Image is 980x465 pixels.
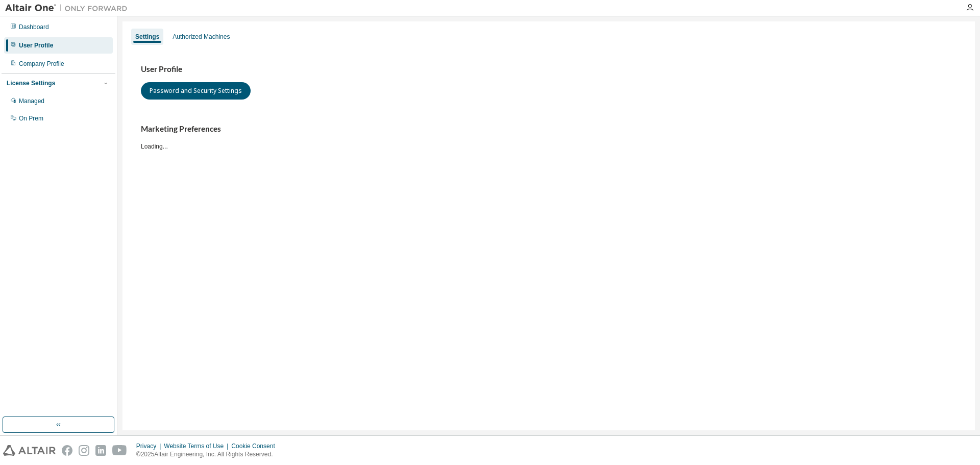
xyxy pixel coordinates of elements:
img: Altair One [5,3,133,13]
img: altair_logo.svg [3,445,56,456]
div: Settings [135,33,159,41]
div: Managed [19,97,44,105]
div: Privacy [136,442,164,450]
div: License Settings [7,79,55,87]
div: On Prem [19,114,43,123]
h3: User Profile [141,64,957,75]
img: instagram.svg [79,445,89,456]
img: linkedin.svg [95,445,106,456]
div: Dashboard [19,23,49,31]
div: User Profile [19,41,53,50]
div: Cookie Consent [231,442,281,450]
div: Company Profile [19,60,64,68]
div: Website Terms of Use [164,442,231,450]
div: Authorized Machines [173,33,230,41]
button: Password and Security Settings [141,82,251,100]
h3: Marketing Preferences [141,124,957,134]
p: © 2025 Altair Engineering, Inc. All Rights Reserved. [136,450,281,459]
img: facebook.svg [62,445,72,456]
div: Loading... [141,124,957,150]
img: youtube.svg [112,445,127,456]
